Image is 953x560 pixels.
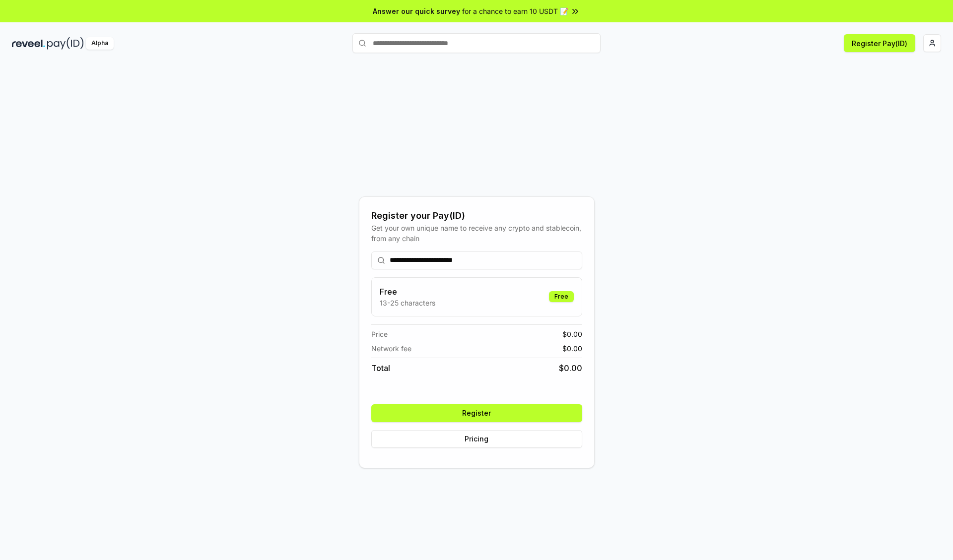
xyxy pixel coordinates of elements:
[562,343,582,354] span: $ 0.00
[371,362,390,374] span: Total
[371,430,582,448] button: Pricing
[462,6,568,16] span: for a chance to earn 10 USDT 📝
[371,329,388,339] span: Price
[844,34,915,52] button: Register Pay(ID)
[86,37,114,50] div: Alpha
[380,298,435,308] p: 13-25 characters
[371,343,411,354] span: Network fee
[371,209,582,223] div: Register your Pay(ID)
[549,291,574,302] div: Free
[562,329,582,339] span: $ 0.00
[373,6,460,16] span: Answer our quick survey
[380,286,435,298] h3: Free
[12,37,45,50] img: reveel_dark
[371,223,582,244] div: Get your own unique name to receive any crypto and stablecoin, from any chain
[559,362,582,374] span: $ 0.00
[371,404,582,422] button: Register
[47,37,84,50] img: pay_id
